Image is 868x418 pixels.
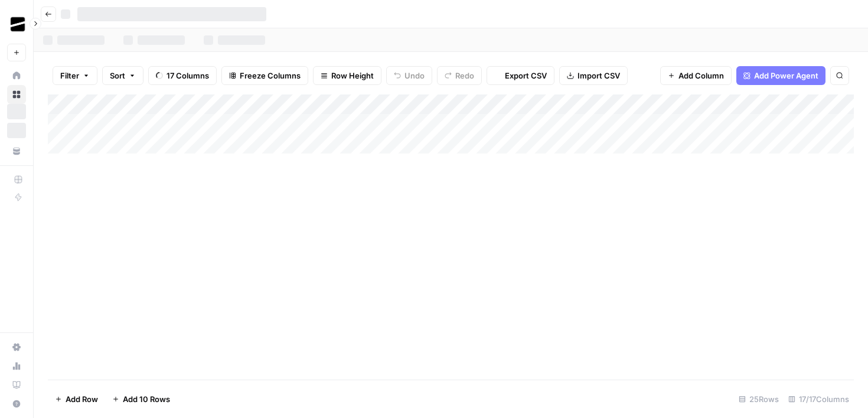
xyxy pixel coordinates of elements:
[678,70,724,81] span: Add Column
[110,70,125,81] span: Sort
[7,85,26,104] a: Browse
[7,14,28,35] img: OGM Logo
[577,70,620,81] span: Import CSV
[386,66,432,85] button: Undo
[505,70,547,81] span: Export CSV
[736,66,825,85] button: Add Power Agent
[167,70,209,81] span: 17 Columns
[313,66,381,85] button: Row Height
[60,70,79,81] span: Filter
[7,357,26,375] a: Usage
[221,66,308,85] button: Freeze Columns
[123,393,170,405] span: Add 10 Rows
[487,66,554,85] button: Export CSV
[455,70,474,81] span: Redo
[240,70,301,81] span: Freeze Columns
[784,390,854,409] div: 17/17 Columns
[102,66,143,85] button: Sort
[660,66,732,85] button: Add Column
[7,394,26,413] button: Help + Support
[7,338,26,357] a: Settings
[7,66,26,85] a: Home
[7,375,26,394] a: Learning Hub
[66,393,98,405] span: Add Row
[754,70,818,81] span: Add Power Agent
[53,66,97,85] button: Filter
[7,9,26,39] button: Workspace: OGM
[437,66,482,85] button: Redo
[559,66,628,85] button: Import CSV
[105,390,177,409] button: Add 10 Rows
[148,66,217,85] button: 17 Columns
[48,390,105,409] button: Add Row
[404,70,425,81] span: Undo
[734,390,784,409] div: 25 Rows
[331,70,374,81] span: Row Height
[7,142,26,161] a: Your Data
